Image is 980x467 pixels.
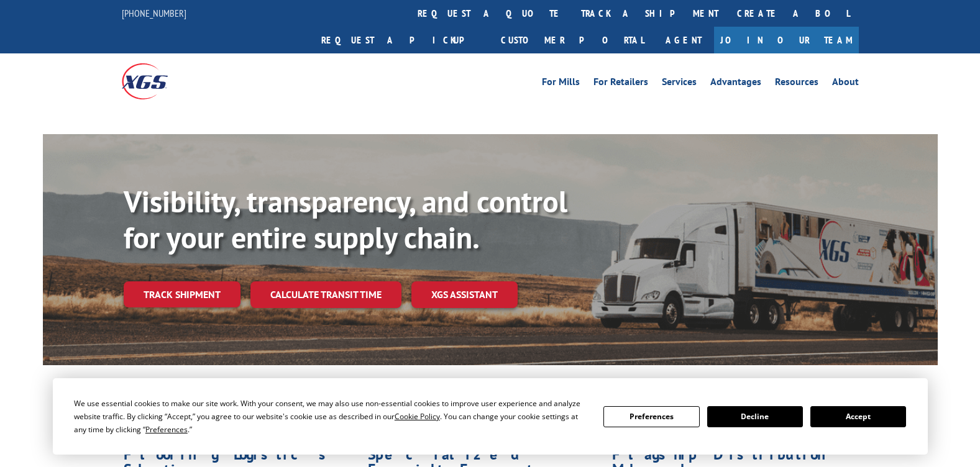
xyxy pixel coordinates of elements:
button: Preferences [603,406,699,427]
a: Customer Portal [492,27,653,53]
span: Cookie Policy [395,411,440,422]
a: Request a pickup [312,27,492,53]
a: Agent [653,27,714,53]
button: Accept [810,406,906,427]
a: Calculate transit time [250,281,401,308]
a: [PHONE_NUMBER] [122,7,186,19]
a: Resources [775,77,818,91]
div: We use essential cookies to make our site work. With your consent, we may also use non-essential ... [74,397,588,436]
a: For Retailers [593,77,648,91]
b: Visibility, transparency, and control for your entire supply chain. [124,182,567,256]
div: Cookie Consent Prompt [53,378,928,455]
a: Advantages [710,77,761,91]
span: Preferences [145,424,188,435]
a: XGS ASSISTANT [411,281,518,308]
button: Decline [707,406,803,427]
a: Track shipment [124,281,240,307]
a: About [832,77,859,91]
a: For Mills [542,77,580,91]
a: Join Our Team [714,27,859,53]
a: Services [662,77,697,91]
